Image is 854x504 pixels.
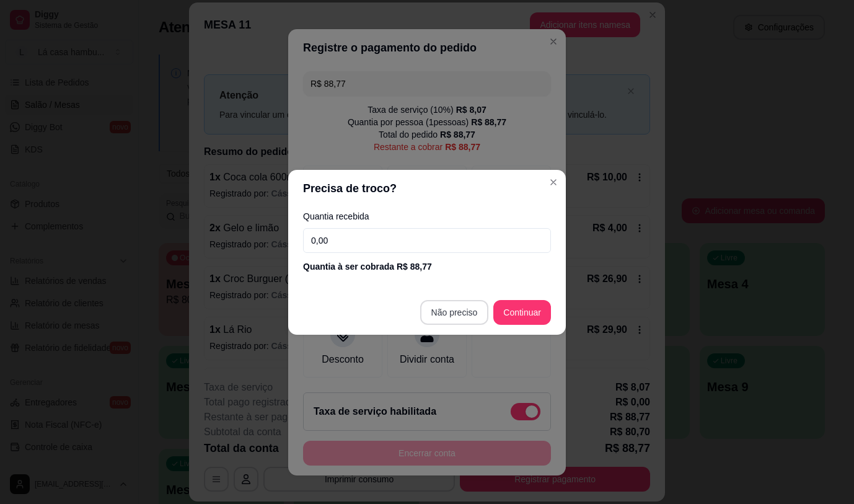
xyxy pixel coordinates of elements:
[288,170,566,207] header: Precisa de troco?
[303,260,551,273] div: Quantia à ser cobrada R$ 88,77
[544,172,563,192] button: Close
[493,300,551,325] button: Continuar
[303,212,551,221] label: Quantia recebida
[420,300,489,325] button: Não preciso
